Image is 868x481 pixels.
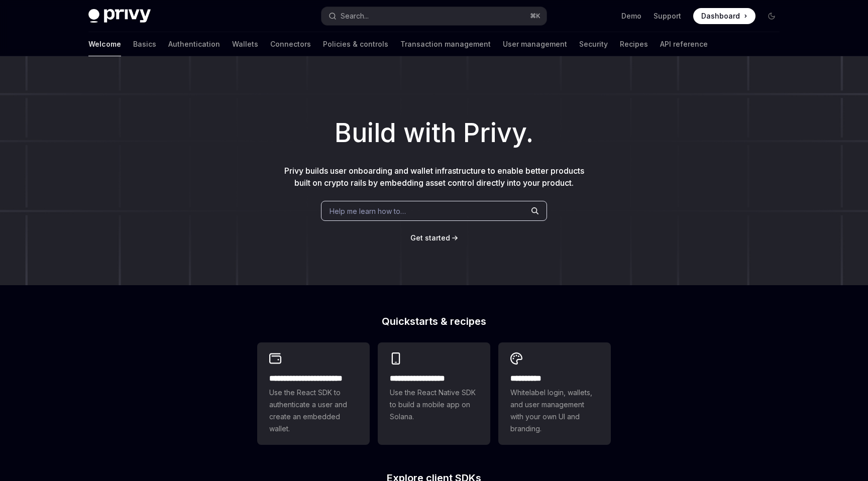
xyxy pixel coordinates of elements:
[168,32,220,56] a: Authentication
[323,32,388,56] a: Policies & controls
[654,11,681,21] a: Support
[321,7,547,25] button: Search...⌘K
[270,32,311,56] a: Connectors
[498,342,611,445] a: **** *****Whitelabel login, wallets, and user management with your own UI and branding.
[330,206,406,216] span: Help me learn how to…
[701,11,740,21] span: Dashboard
[503,32,567,56] a: User management
[257,316,611,326] h2: Quickstarts & recipes
[133,32,156,56] a: Basics
[530,12,540,20] span: ⌘ K
[410,233,450,242] span: Get started
[341,10,369,22] div: Search...
[400,32,491,56] a: Transaction management
[269,387,358,435] span: Use the React SDK to authenticate a user and create an embedded wallet.
[16,113,852,153] h1: Build with Privy.
[410,233,450,243] a: Get started
[621,11,641,21] a: Demo
[693,8,755,24] a: Dashboard
[510,387,599,435] span: Whitelabel login, wallets, and user management with your own UI and branding.
[88,32,121,56] a: Welcome
[764,8,780,24] button: Toggle dark mode
[660,32,708,56] a: API reference
[88,9,151,23] img: dark logo
[620,32,648,56] a: Recipes
[378,342,490,445] a: **** **** **** ***Use the React Native SDK to build a mobile app on Solana.
[284,166,584,188] span: Privy builds user onboarding and wallet infrastructure to enable better products built on crypto ...
[390,387,478,423] span: Use the React Native SDK to build a mobile app on Solana.
[232,32,258,56] a: Wallets
[579,32,608,56] a: Security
